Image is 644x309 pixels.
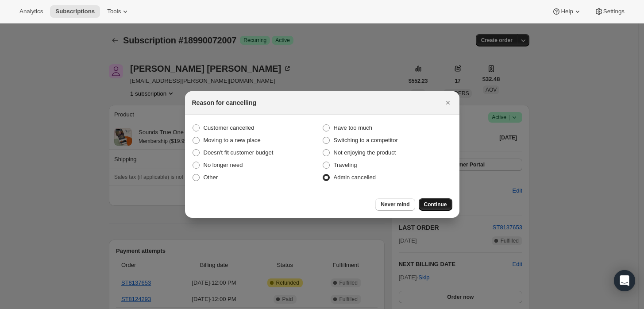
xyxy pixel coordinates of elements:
[204,137,261,143] span: Moving to a new place
[14,5,48,18] button: Analytics
[334,174,376,181] span: Admin cancelled
[419,198,452,211] button: Continue
[50,5,100,18] button: Subscriptions
[547,5,587,18] button: Help
[334,137,398,143] span: Switching to a competitor
[204,124,255,131] span: Customer cancelled
[102,5,135,18] button: Tools
[55,8,95,15] span: Subscriptions
[375,198,415,211] button: Never mind
[561,8,573,15] span: Help
[424,201,447,208] span: Continue
[334,162,357,168] span: Traveling
[204,174,218,181] span: Other
[204,149,274,156] span: Doesn't fit customer budget
[19,8,43,15] span: Analytics
[107,8,121,15] span: Tools
[381,201,409,208] span: Never mind
[614,270,635,291] div: Open Intercom Messenger
[334,124,372,131] span: Have too much
[192,98,256,107] h2: Reason for cancelling
[589,5,630,18] button: Settings
[334,149,396,156] span: Not enjoying the product
[603,8,625,15] span: Settings
[442,97,454,109] button: Close
[204,162,243,168] span: No longer need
